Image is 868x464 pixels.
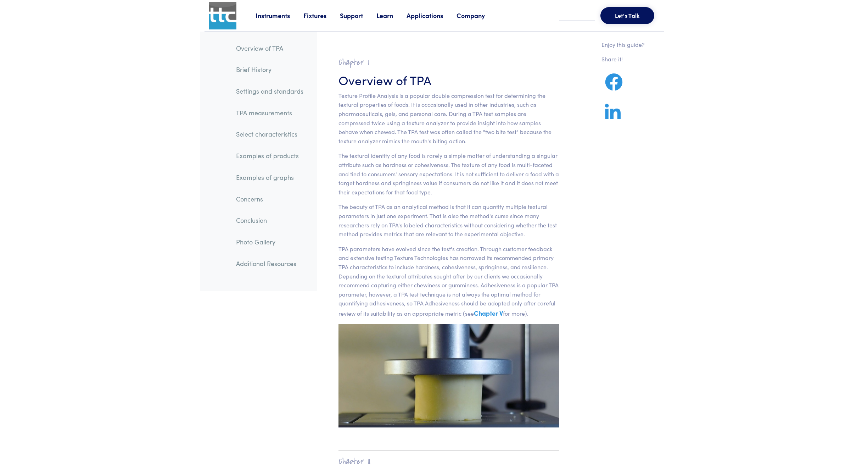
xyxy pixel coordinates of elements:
a: Concerns [230,191,309,207]
a: Photo Gallery [230,234,309,250]
a: Learn [376,11,407,20]
a: Company [457,11,498,20]
a: Settings and standards [230,83,309,99]
p: Enjoy this guide? [601,40,645,49]
h3: Overview of TPA [338,71,559,88]
img: ttc_logo_1x1_v1.0.png [209,2,236,29]
a: Support [340,11,376,20]
a: Brief History [230,61,309,78]
a: Chapter V [474,309,503,317]
button: Let's Talk [600,7,654,24]
a: Select characteristics [230,126,309,142]
p: The textural identity of any food is rarely a simple matter of understanding a singular attribute... [338,151,559,197]
a: Examples of graphs [230,169,309,186]
a: Applications [407,11,457,20]
p: TPA parameters have evolved since the test's creation. Through customer feedback and extensive te... [338,244,559,319]
p: Texture Profile Analysis is a popular double compression test for determining the textural proper... [338,91,559,146]
a: Additional Resources [230,255,309,272]
img: cheese, precompression [338,324,559,428]
h2: Chapter I [338,57,559,68]
a: Examples of products [230,148,309,164]
a: Instruments [256,11,303,20]
a: Fixtures [303,11,340,20]
a: TPA measurements [230,105,309,121]
p: Share it! [601,55,645,64]
a: Conclusion [230,212,309,228]
a: Overview of TPA [230,40,309,56]
a: Share on LinkedIn [601,112,624,121]
p: The beauty of TPA as an analytical method is that it can quantify multiple textural parameters in... [338,202,559,238]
